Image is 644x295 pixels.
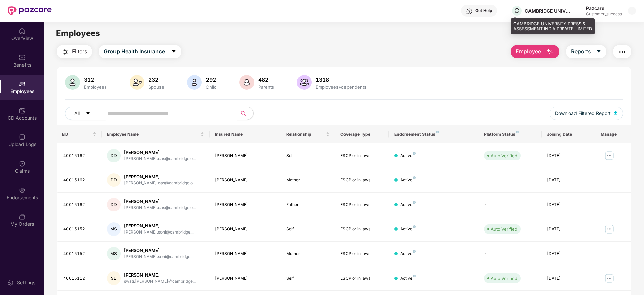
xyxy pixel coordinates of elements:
[171,49,176,55] span: caret-down
[257,84,275,90] div: Parents
[83,76,108,83] div: 312
[124,278,196,285] div: swati.[PERSON_NAME]@cambridge...
[74,110,80,117] span: All
[511,18,595,34] div: CAMBRIDGE UNIVERSITY PRESS & ASSESSMENT INDIA PRIVATE LIMITED
[525,8,572,14] div: CAMBRIDGE UNIVERSITY PRESS & ASSESSMENT INDIA PRIVATE LIMITED
[83,84,108,90] div: Employees
[107,222,121,236] div: MS
[413,275,416,277] img: svg+xml;base64,PHN2ZyB4bWxucz0iaHR0cDovL3d3dy53My5vcmcvMjAwMC9zdmciIHdpZHRoPSI4IiBoZWlnaHQ9IjgiIH...
[286,275,329,282] div: Self
[86,111,90,116] span: caret-down
[215,202,276,208] div: [PERSON_NAME]
[413,152,416,155] img: svg+xml;base64,PHN2ZyB4bWxucz0iaHR0cDovL3d3dy53My5vcmcvMjAwMC9zdmciIHdpZHRoPSI4IiBoZWlnaHQ9IjgiIH...
[215,177,276,183] div: [PERSON_NAME]
[63,153,96,159] div: 40015162
[400,275,416,282] div: Active
[124,223,194,229] div: [PERSON_NAME]
[340,153,383,159] div: ESCP or in laws
[394,132,473,137] div: Endorsement Status
[7,279,14,286] img: svg+xml;base64,PHN2ZyBpZD0iU2V0dGluZy0yMHgyMCIgeG1sbnM9Imh0dHA6Ly93d3cudzMub3JnLzIwMDAvc3ZnIiB3aW...
[400,251,416,257] div: Active
[215,275,276,282] div: [PERSON_NAME]
[107,173,121,187] div: DD
[478,242,541,266] td: -
[19,160,26,167] img: svg+xml;base64,PHN2ZyBpZD0iQ2xhaW0iIHhtbG5zPSJodHRwOi8vd3d3LnczLm9yZy8yMDAwL3N2ZyIgd2lkdGg9IjIwIi...
[286,226,329,233] div: Self
[546,48,554,56] img: svg+xml;base64,PHN2ZyB4bWxucz0iaHR0cDovL3d3dy53My5vcmcvMjAwMC9zdmciIHhtbG5zOnhsaW5rPSJodHRwOi8vd3...
[237,111,250,116] span: search
[19,54,26,61] img: svg+xml;base64,PHN2ZyBpZD0iQmVuZWZpdHMiIHhtbG5zPSJodHRwOi8vd3d3LnczLm9yZy8yMDAwL3N2ZyIgd2lkdGg9Ij...
[57,125,102,143] th: EID
[107,247,121,260] div: MS
[547,251,590,257] div: [DATE]
[516,131,519,133] img: svg+xml;base64,PHN2ZyB4bWxucz0iaHR0cDovL3d3dy53My5vcmcvMjAwMC9zdmciIHdpZHRoPSI4IiBoZWlnaHQ9IjgiIH...
[586,5,622,11] div: Pazcare
[239,75,254,90] img: svg+xml;base64,PHN2ZyB4bWxucz0iaHR0cDovL3d3dy53My5vcmcvMjAwMC9zdmciIHhtbG5zOnhsaW5rPSJodHRwOi8vd3...
[257,76,275,83] div: 482
[340,202,383,208] div: ESCP or in laws
[547,226,590,233] div: [DATE]
[187,75,202,90] img: svg+xml;base64,PHN2ZyB4bWxucz0iaHR0cDovL3d3dy53My5vcmcvMjAwMC9zdmciIHhtbG5zOnhsaW5rPSJodHRwOi8vd3...
[516,47,541,56] span: Employee
[124,272,196,278] div: [PERSON_NAME]
[107,271,121,285] div: SL
[8,6,52,15] img: New Pazcare Logo
[286,177,329,183] div: Mother
[596,49,601,55] span: caret-down
[65,107,106,120] button: Allcaret-down
[340,275,383,282] div: ESCP or in laws
[72,47,87,56] span: Filters
[107,198,121,211] div: DD
[547,275,590,282] div: [DATE]
[124,247,194,254] div: [PERSON_NAME]
[400,153,416,159] div: Active
[514,7,519,15] span: C
[204,76,218,83] div: 292
[19,28,26,34] img: svg+xml;base64,PHN2ZyBpZD0iSG9tZSIgeG1sbnM9Imh0dHA6Ly93d3cudzMub3JnLzIwMDAvc3ZnIiB3aWR0aD0iMjAiIG...
[124,254,194,260] div: [PERSON_NAME].soni@cambridge....
[124,198,196,205] div: [PERSON_NAME]
[413,250,416,253] img: svg+xml;base64,PHN2ZyB4bWxucz0iaHR0cDovL3d3dy53My5vcmcvMjAwMC9zdmciIHdpZHRoPSI4IiBoZWlnaHQ9IjgiIH...
[19,81,26,87] img: svg+xml;base64,PHN2ZyBpZD0iRW1wbG95ZWVzIiB4bWxucz0iaHR0cDovL3d3dy53My5vcmcvMjAwMC9zdmciIHdpZHRoPS...
[63,275,96,282] div: 40015112
[571,47,591,56] span: Reports
[478,168,541,193] td: -
[629,8,635,13] img: svg+xml;base64,PHN2ZyBpZD0iRHJvcGRvd24tMzJ4MzIiIHhtbG5zPSJodHRwOi8vd3d3LnczLm9yZy8yMDAwL3N2ZyIgd2...
[62,132,91,137] span: EID
[413,176,416,179] img: svg+xml;base64,PHN2ZyB4bWxucz0iaHR0cDovL3d3dy53My5vcmcvMjAwMC9zdmciIHdpZHRoPSI4IiBoZWlnaHQ9IjgiIH...
[466,8,473,15] img: svg+xml;base64,PHN2ZyBpZD0iSGVscC0zMngzMiIgeG1sbnM9Imh0dHA6Ly93d3cudzMub3JnLzIwMDAvc3ZnIiB3aWR0aD...
[63,251,96,257] div: 40015152
[215,251,276,257] div: [PERSON_NAME]
[124,156,196,162] div: [PERSON_NAME].das@cambridge.o...
[604,150,615,161] img: manageButton
[618,48,626,56] img: svg+xml;base64,PHN2ZyB4bWxucz0iaHR0cDovL3d3dy53My5vcmcvMjAwMC9zdmciIHdpZHRoPSIyNCIgaGVpZ2h0PSIyNC...
[215,153,276,159] div: [PERSON_NAME]
[340,177,383,183] div: ESCP or in laws
[314,76,368,83] div: 1318
[604,273,615,284] img: manageButton
[484,132,536,137] div: Platform Status
[547,177,590,183] div: [DATE]
[400,202,416,208] div: Active
[286,251,329,257] div: Mother
[63,202,96,208] div: 40015162
[147,76,166,83] div: 232
[104,47,165,56] span: Group Health Insurance
[340,226,383,233] div: ESCP or in laws
[210,125,281,143] th: Insured Name
[297,75,312,90] img: svg+xml;base64,PHN2ZyB4bWxucz0iaHR0cDovL3d3dy53My5vcmcvMjAwMC9zdmciIHhtbG5zOnhsaW5rPSJodHRwOi8vd3...
[57,45,92,58] button: Filters
[547,202,590,208] div: [DATE]
[491,152,517,159] div: Auto Verified
[130,75,144,90] img: svg+xml;base64,PHN2ZyB4bWxucz0iaHR0cDovL3d3dy53My5vcmcvMjAwMC9zdmciIHhtbG5zOnhsaW5rPSJodHRwOi8vd3...
[491,226,517,233] div: Auto Verified
[62,48,70,56] img: svg+xml;base64,PHN2ZyB4bWxucz0iaHR0cDovL3d3dy53My5vcmcvMjAwMC9zdmciIHdpZHRoPSIyNCIgaGVpZ2h0PSIyNC...
[19,213,26,220] img: svg+xml;base64,PHN2ZyBpZD0iTXlfT3JkZXJzIiBkYXRhLW5hbWU9Ik15IE9yZGVycyIgeG1sbnM9Imh0dHA6Ly93d3cudz...
[124,229,194,236] div: [PERSON_NAME].soni@cambridge....
[107,132,199,137] span: Employee Name
[511,45,559,58] button: Employee
[124,149,196,156] div: [PERSON_NAME]
[204,84,218,90] div: Child
[65,75,80,90] img: svg+xml;base64,PHN2ZyB4bWxucz0iaHR0cDovL3d3dy53My5vcmcvMjAwMC9zdmciIHhtbG5zOnhsaW5rPSJodHRwOi8vd3...
[491,275,517,282] div: Auto Verified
